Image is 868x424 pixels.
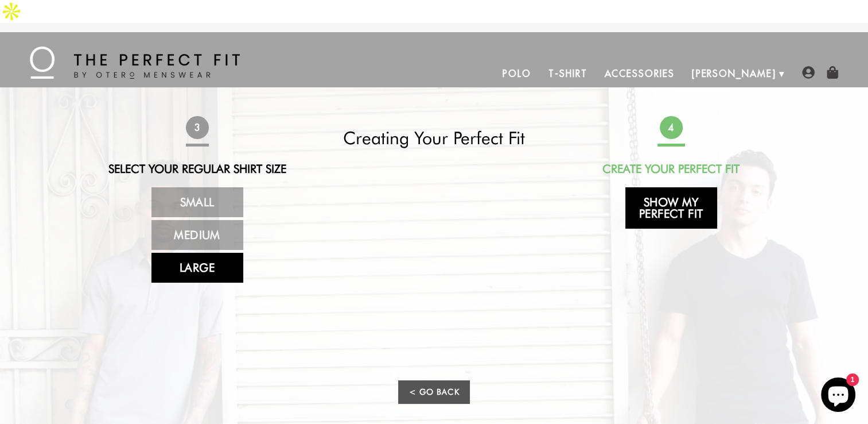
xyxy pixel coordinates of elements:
[570,162,773,176] h2: Create Your Perfect Fit
[683,60,785,87] a: [PERSON_NAME]
[333,128,536,148] h2: Creating Your Perfect Fit
[802,66,815,79] img: user-account-icon.png
[96,162,299,176] h2: Select Your Regular Shirt Size
[185,116,208,139] span: 3
[826,66,839,79] img: shopping-bag-icon.png
[659,116,682,139] span: 4
[494,60,540,87] a: Polo
[151,187,243,217] a: Small
[540,60,595,87] a: T-Shirt
[595,60,683,87] a: Accessories
[398,380,469,404] a: < Go Back
[30,47,240,79] img: The Perfect Fit - by Otero Menswear - Logo
[818,377,859,415] inbox-online-store-chat: Shopify online store chat
[151,220,243,250] a: Medium
[151,253,243,283] a: Large
[625,187,717,229] a: Show My Perfect Fit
